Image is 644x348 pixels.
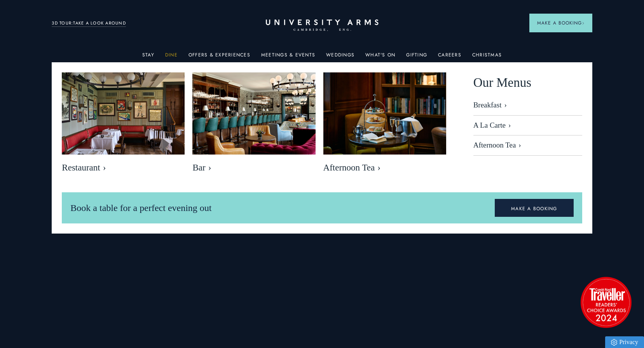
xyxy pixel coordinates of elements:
[62,162,185,173] span: Restaurant
[582,22,585,25] img: Arrow icon
[323,72,446,177] a: image-eb2e3df6809416bccf7066a54a890525e7486f8d-2500x1667-jpg Afternoon Tea
[326,52,354,62] a: Weddings
[261,52,315,62] a: Meetings & Events
[537,19,585,26] span: Make a Booking
[611,339,617,346] img: Privacy
[192,162,315,173] span: Bar
[473,116,582,136] a: A La Carte
[52,20,126,27] a: 3D TOUR:TAKE A LOOK AROUND
[266,19,379,32] a: Home
[605,336,644,348] a: Privacy
[142,52,154,62] a: Stay
[323,162,446,173] span: Afternoon Tea
[192,72,315,155] img: image-b49cb22997400f3f08bed174b2325b8c369ebe22-8192x5461-jpg
[62,72,185,155] img: image-bebfa3899fb04038ade422a89983545adfd703f7-2500x1667-jpg
[529,14,592,32] button: Make a BookingArrow icon
[323,72,446,155] img: image-eb2e3df6809416bccf7066a54a890525e7486f8d-2500x1667-jpg
[438,52,461,62] a: Careers
[473,135,582,156] a: Afternoon Tea
[577,273,635,331] img: image-2524eff8f0c5d55edbf694693304c4387916dea5-1501x1501-png
[406,52,427,62] a: Gifting
[62,72,185,177] a: image-bebfa3899fb04038ade422a89983545adfd703f7-2500x1667-jpg Restaurant
[473,101,582,116] a: Breakfast
[473,72,531,93] span: Our Menus
[472,52,502,62] a: Christmas
[495,199,574,217] a: MAKE A BOOKING
[365,52,395,62] a: What's On
[192,72,315,177] a: image-b49cb22997400f3f08bed174b2325b8c369ebe22-8192x5461-jpg Bar
[188,52,250,62] a: Offers & Experiences
[70,203,211,213] span: Book a table for a perfect evening out
[165,52,178,62] a: Dine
